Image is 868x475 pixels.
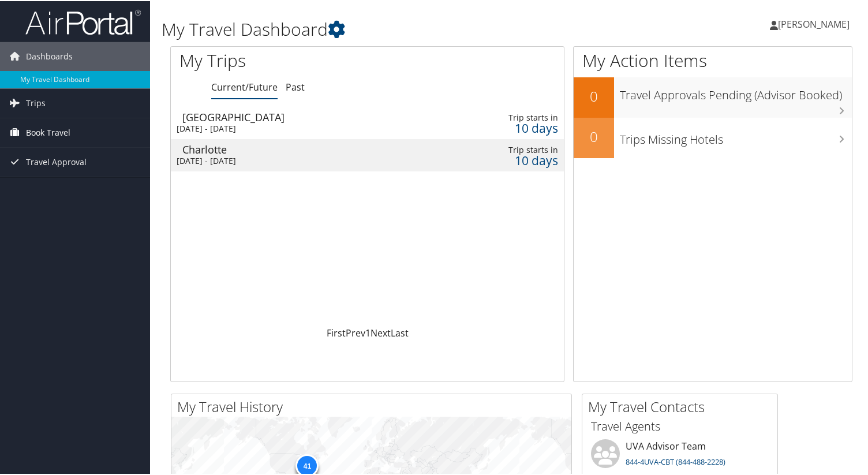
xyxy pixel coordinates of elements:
h2: 0 [574,126,614,145]
div: Trip starts in [477,111,558,122]
a: 1 [365,326,371,338]
div: Trip starts in [477,144,558,154]
div: [DATE] - [DATE] [177,122,433,133]
a: 844-4UVA-CBT (844-488-2228) [626,455,725,466]
div: 10 days [477,122,558,132]
a: Next [371,326,391,338]
div: Charlotte [182,143,439,154]
h2: My Travel Contacts [588,396,777,416]
div: 10 days [477,154,558,164]
a: Last [391,326,409,338]
a: Current/Future [211,80,278,92]
h3: Travel Approvals Pending (Advisor Booked) [620,80,852,102]
h1: My Trips [179,47,391,72]
a: 0Travel Approvals Pending (Advisor Booked) [574,76,852,117]
a: [PERSON_NAME] [770,6,861,40]
h1: My Action Items [574,47,852,72]
span: [PERSON_NAME] [778,17,850,29]
h3: Travel Agents [591,417,769,433]
span: Trips [26,88,46,117]
h2: 0 [574,85,614,105]
a: Prev [346,326,365,338]
span: Travel Approval [26,147,87,175]
span: Book Travel [26,117,70,146]
div: [GEOGRAPHIC_DATA] [182,111,439,121]
a: 0Trips Missing Hotels [574,117,852,157]
h3: Trips Missing Hotels [620,125,852,147]
h1: My Travel Dashboard [162,16,628,40]
a: Past [286,80,305,92]
h2: My Travel History [177,396,571,416]
div: [DATE] - [DATE] [177,155,433,165]
span: Dashboards [26,41,73,70]
a: First [327,326,346,338]
img: airportal-logo.png [25,8,141,35]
